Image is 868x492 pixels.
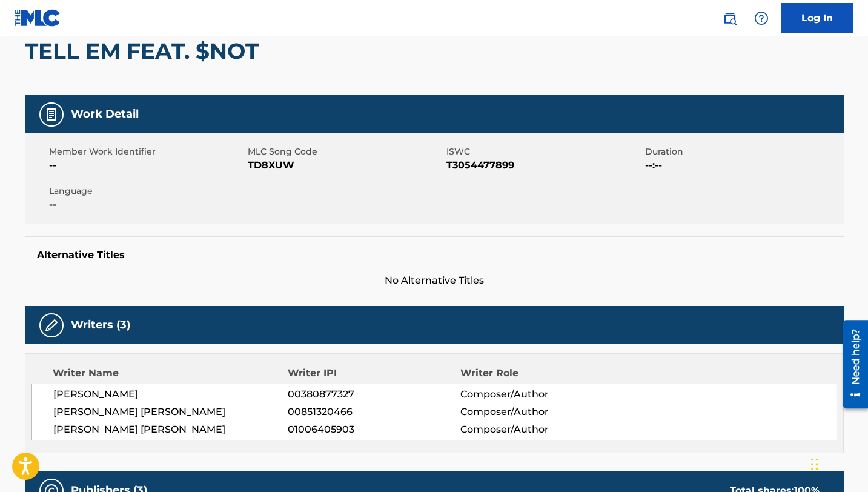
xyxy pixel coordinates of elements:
[645,145,841,158] span: Duration
[49,145,245,158] span: Member Work Identifier
[288,405,460,419] span: 00851320466
[44,107,59,122] img: Work Detail
[446,158,642,173] span: T3054477899
[248,158,443,173] span: TD8XUW
[749,6,774,30] div: Help
[25,273,844,288] span: No Alternative Titles
[71,318,130,332] h5: Writers (3)
[460,405,617,419] span: Composer/Author
[44,318,59,333] img: Writers
[645,158,841,173] span: --:--
[49,198,245,212] span: --
[53,366,288,381] div: Writer Name
[15,9,61,27] img: MLC Logo
[807,434,868,492] iframe: Chat Widget
[834,315,868,413] iframe: Resource Center
[248,145,443,158] span: MLC Song Code
[53,405,288,419] span: [PERSON_NAME] [PERSON_NAME]
[460,387,617,402] span: Composer/Author
[49,185,245,198] span: Language
[460,366,617,381] div: Writer Role
[288,387,460,402] span: 00380877327
[781,3,853,33] a: Log In
[53,422,288,437] span: [PERSON_NAME] [PERSON_NAME]
[811,446,818,482] div: Drag
[718,6,742,30] a: Public Search
[288,366,460,381] div: Writer IPI
[71,107,139,121] h5: Work Detail
[446,145,642,158] span: ISWC
[25,38,265,65] h2: TELL EM FEAT. $NOT
[754,11,769,25] img: help
[723,11,737,25] img: search
[460,422,617,437] span: Composer/Author
[288,422,460,437] span: 01006405903
[53,387,288,402] span: [PERSON_NAME]
[37,249,832,261] h5: Alternative Titles
[49,158,245,173] span: --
